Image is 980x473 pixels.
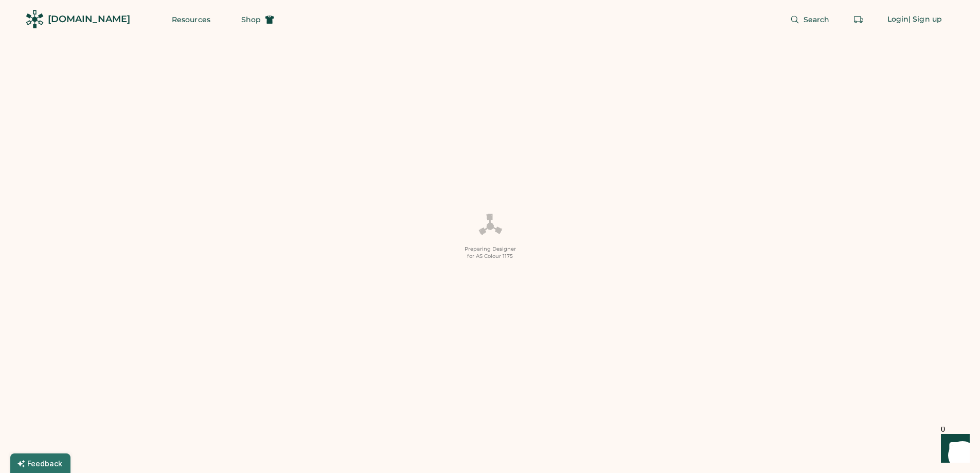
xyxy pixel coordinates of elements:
div: [DOMAIN_NAME] [48,13,130,26]
div: | Sign up [908,14,942,25]
img: Platens-Black-Loader-Spin-rich%20black.webp [478,213,503,239]
div: Login [887,14,909,25]
div: Preparing Designer for AS Colour 1175 [465,246,516,260]
span: Search [804,16,830,23]
span: Shop [241,16,261,23]
button: Retrieve an order [848,9,869,30]
button: Search [778,9,842,30]
button: Resources [159,9,223,30]
img: Rendered Logo - Screens [26,10,44,28]
button: Shop [229,9,287,30]
iframe: Front Chat [931,427,975,471]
